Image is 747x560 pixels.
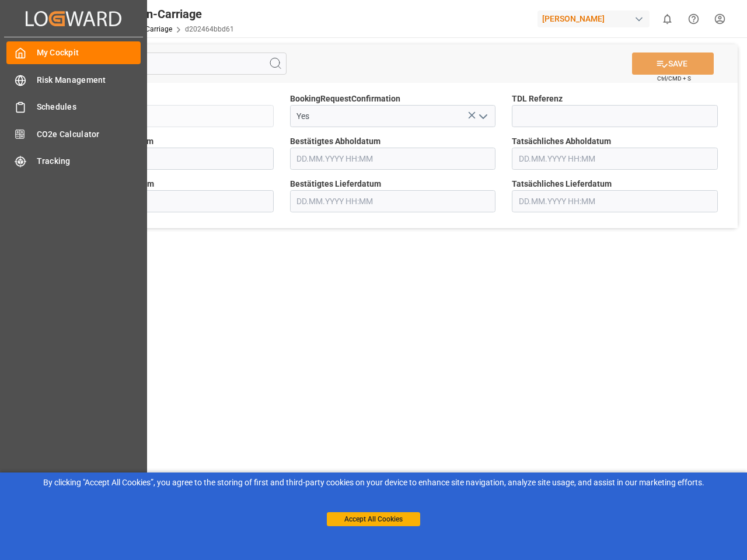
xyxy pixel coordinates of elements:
span: Ctrl/CMD + S [657,74,691,83]
span: Risk Management [37,74,141,86]
input: DD.MM.YYYY HH:MM [290,148,496,170]
button: SAVE [632,52,714,75]
span: Schedules [37,101,141,113]
span: Tatsächliches Lieferdatum [512,178,612,190]
input: DD.MM.YYYY HH:MM [512,190,718,212]
span: TDL Referenz [512,93,563,105]
button: Accept All Cookies [327,512,420,526]
span: Tracking [37,155,141,167]
input: DD.MM.YYYY HH:MM [290,190,496,212]
div: By clicking "Accept All Cookies”, you agree to the storing of first and third-party cookies on yo... [8,477,739,489]
a: My Cockpit [6,41,141,64]
input: DD.MM.YYYY HH:MM [68,148,274,170]
span: CO2e Calculator [37,128,141,141]
input: DD.MM.YYYY HH:MM [512,148,718,170]
span: Bestätigtes Abholdatum [290,135,381,148]
a: CO2e Calculator [6,123,141,145]
a: Tracking [6,150,141,173]
input: DD.MM.YYYY HH:MM [68,190,274,212]
button: Help Center [680,6,707,32]
button: open menu [474,107,491,125]
a: Risk Management [6,68,141,91]
span: My Cockpit [37,47,141,59]
div: [PERSON_NAME] [537,10,650,27]
span: Tatsächliches Abholdatum [512,135,611,148]
span: Bestätigtes Lieferdatum [290,178,381,190]
input: Search Fields [54,52,287,75]
a: Schedules [6,96,141,118]
button: [PERSON_NAME] [537,8,654,30]
span: BookingRequestConfirmation [290,93,400,105]
button: show 0 new notifications [654,6,680,32]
